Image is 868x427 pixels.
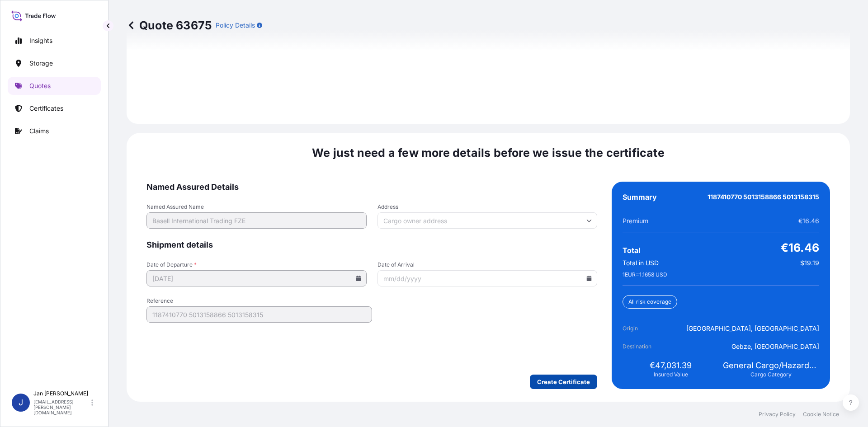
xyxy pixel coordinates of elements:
[530,375,597,389] button: Create Certificate
[731,342,819,351] span: Gebze, [GEOGRAPHIC_DATA]
[146,270,367,286] input: mm/dd/yyyy
[127,18,212,33] p: Quote 63675
[146,306,372,323] input: Your internal reference
[759,411,796,418] a: Privacy Policy
[623,324,673,333] span: Origin
[377,261,598,268] span: Date of Arrival
[146,261,367,268] span: Date of Departure
[623,342,673,351] span: Destination
[750,371,792,378] span: Cargo Category
[623,192,657,202] span: Summary
[33,390,90,397] p: Jan [PERSON_NAME]
[800,258,819,267] span: $19.19
[29,81,51,90] p: Quotes
[29,127,49,136] p: Claims
[146,297,372,305] span: Reference
[8,99,101,117] a: Certificates
[216,21,255,30] p: Policy Details
[33,399,90,415] p: [EMAIL_ADDRESS][PERSON_NAME][DOMAIN_NAME]
[654,371,688,378] span: Insured Value
[803,411,839,418] a: Cookie Notice
[8,32,101,50] a: Insights
[623,258,659,267] span: Total in USD
[312,145,665,160] span: We just need a few more details before we issue the certificate
[686,324,819,333] span: [GEOGRAPHIC_DATA], [GEOGRAPHIC_DATA]
[29,104,63,113] p: Certificates
[377,270,598,286] input: mm/dd/yyyy
[623,295,677,309] div: All risk coverage
[29,36,52,45] p: Insights
[377,203,598,211] span: Address
[623,271,667,278] span: 1 EUR = 1.1658 USD
[623,216,648,225] span: Premium
[781,240,819,255] span: €16.46
[798,216,819,225] span: €16.46
[377,212,598,229] input: Cargo owner address
[623,246,640,255] span: Total
[723,360,819,371] span: General Cargo/Hazardous Material
[146,203,367,211] span: Named Assured Name
[8,54,101,72] a: Storage
[8,77,101,95] a: Quotes
[708,192,819,202] span: 1187410770 5013158866 5013158315
[146,239,597,250] span: Shipment details
[650,360,692,371] span: €47,031.39
[19,398,23,407] span: J
[537,377,590,386] p: Create Certificate
[8,122,101,140] a: Claims
[146,182,597,192] span: Named Assured Details
[29,59,53,68] p: Storage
